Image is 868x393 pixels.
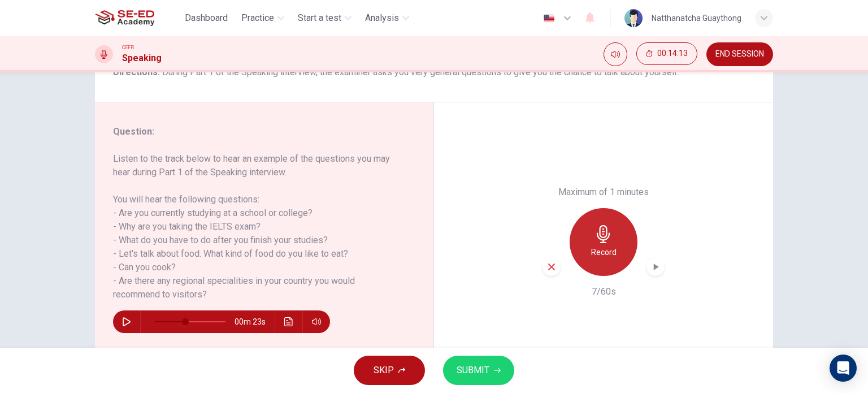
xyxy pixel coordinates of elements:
button: SKIP [354,356,425,385]
span: Dashboard [185,11,228,25]
button: Practice [237,8,289,28]
div: Hide [636,42,697,66]
h6: Listen to the track below to hear an example of the questions you may hear during Part 1 of the S... [113,152,402,301]
h1: Speaking [122,51,162,65]
h6: Directions : [113,66,755,79]
button: END SESSION [706,42,773,66]
span: 00:14:13 [657,49,688,58]
div: Open Intercom Messenger [830,355,857,382]
img: Profile picture [624,9,643,27]
div: Mute [604,42,627,66]
a: SE-ED Academy logo [95,7,180,29]
h6: Question : [113,125,402,139]
button: SUBMIT [443,356,514,385]
button: Dashboard [180,8,232,28]
span: END SESSION [715,50,764,59]
span: Start a test [298,11,341,25]
span: 00m 23s [235,310,275,333]
h6: Maximum of 1 minutes [558,185,649,199]
button: Start a test [293,8,356,28]
span: Practice [241,11,274,25]
div: Natthanatcha Guaythong [652,11,741,25]
span: SKIP [374,362,394,378]
h6: 7/60s [592,285,616,299]
span: Analysis [365,11,399,25]
span: CEFR [122,44,134,51]
span: SUBMIT [457,362,489,378]
button: Click to see the audio transcription [280,310,298,333]
button: Analysis [361,8,414,28]
img: SE-ED Academy logo [95,7,154,29]
button: Record [570,208,637,276]
img: en [542,14,556,23]
h6: Record [591,245,617,259]
button: 00:14:13 [636,42,697,65]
